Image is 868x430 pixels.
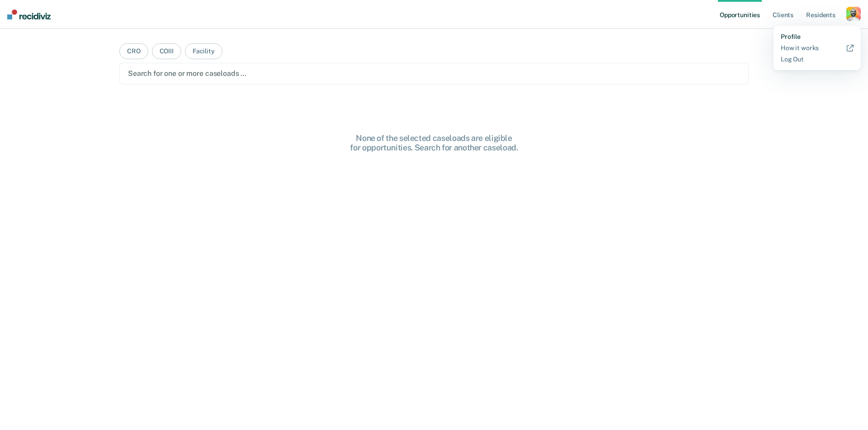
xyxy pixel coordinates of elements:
[781,56,854,63] a: Log Out
[7,9,51,19] img: Recidiviz
[781,33,854,41] a: Profile
[185,43,222,59] button: Facility
[781,44,854,52] a: How it works
[152,43,181,59] button: COIII
[289,133,579,153] div: None of the selected caseloads are eligible for opportunities. Search for another caseload.
[119,43,148,59] button: CRO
